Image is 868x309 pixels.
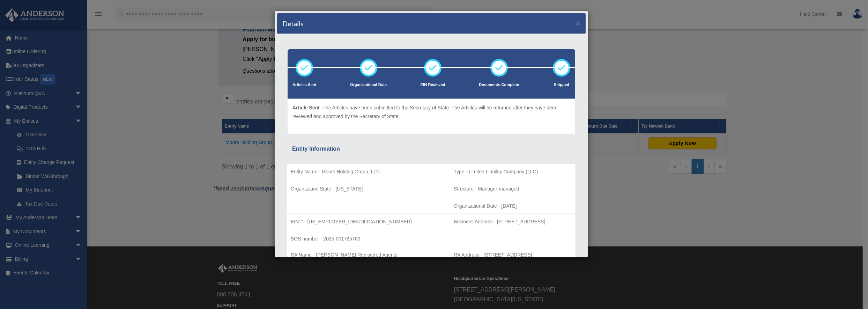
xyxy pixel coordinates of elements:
[291,185,446,193] p: Organization State - [US_STATE]
[292,105,322,110] span: Article Sent -
[479,81,519,88] p: Documents Complete
[291,167,446,176] p: Entity Name - Moors Holding Group, LLC
[291,251,446,259] p: RA Name - [PERSON_NAME] Registered Agents
[454,185,572,193] p: Structure - Manager-managed
[454,251,572,259] p: RA Address - [STREET_ADDRESS]
[454,217,572,226] p: Business Address - [STREET_ADDRESS]
[421,81,445,88] p: EIN Recieved
[292,144,571,154] div: Entity Information
[291,217,446,226] p: EIN # - [US_EMPLOYER_IDENTIFICATION_NUMBER]
[454,167,572,176] p: Type - Limited Liability Company (LLC)
[292,103,570,121] p: The Articles have been submitted to the Secretary of State. The Articles will be returned after t...
[350,81,387,88] p: Organizational Date
[576,20,580,27] button: ×
[291,235,446,243] p: SOS number - 2025-001725760
[282,19,304,28] h4: Details
[553,81,570,88] p: Shipped
[454,202,572,210] p: Organizational Date - [DATE]
[292,81,316,88] p: Articles Sent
